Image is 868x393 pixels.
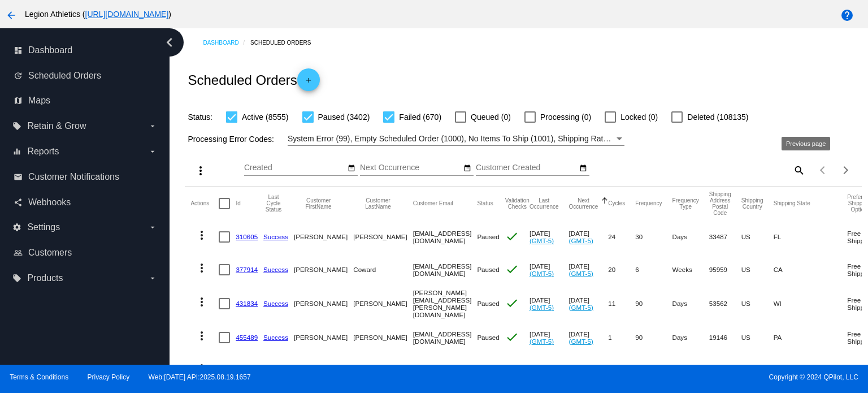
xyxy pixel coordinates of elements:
span: Dashboard [28,45,72,55]
a: (GMT-5) [530,304,554,311]
button: Change sorting for LastProcessingCycleId [263,194,284,213]
i: arrow_drop_down [148,122,157,131]
a: share Webhooks [14,193,157,211]
mat-icon: more_vert [195,261,209,275]
span: Paused [477,233,499,240]
mat-icon: more_vert [195,228,209,242]
span: Status: [188,113,212,122]
button: Change sorting for ShippingCountry [741,197,763,210]
mat-cell: [PERSON_NAME] [353,286,413,321]
a: Privacy Policy [88,373,130,381]
mat-cell: 24 [608,221,635,253]
mat-cell: 90 [635,321,672,354]
mat-icon: arrow_back [5,8,18,22]
button: Change sorting for CustomerLastName [353,197,402,210]
span: Copyright © 2024 QPilot, LLC [444,373,858,381]
mat-cell: [DATE] [569,253,609,286]
mat-cell: [EMAIL_ADDRESS][DOMAIN_NAME] [413,253,478,286]
a: update Scheduled Orders [14,67,157,85]
mat-cell: Weeks [672,253,709,286]
i: settings [12,223,21,232]
a: Web:[DATE] API:2025.08.19.1657 [149,373,251,381]
mat-cell: [PERSON_NAME] [353,354,413,387]
button: Change sorting for NextOccurrenceUtc [569,197,598,210]
a: people_outline Customers [14,244,157,262]
mat-cell: US [741,321,774,354]
span: Scheduled Orders [28,71,101,81]
mat-cell: 30 [635,221,672,253]
i: local_offer [12,274,21,283]
mat-cell: 4 [608,354,635,387]
button: Change sorting for ShippingState [774,200,810,207]
mat-icon: check [505,262,519,276]
mat-cell: [DATE] [530,286,569,321]
mat-cell: CA [774,253,848,286]
button: Change sorting for ShippingPostcode [709,191,731,216]
i: email [14,172,23,182]
mat-icon: check [505,330,519,344]
a: Dashboard [203,34,250,51]
a: email Customer Notifications [14,168,157,186]
input: Created [244,163,346,172]
button: Next page [835,159,857,182]
span: Deleted (108135) [687,110,748,124]
a: [URL][DOMAIN_NAME] [85,10,169,19]
a: (GMT-5) [569,270,593,277]
mat-cell: Days [672,286,709,321]
mat-cell: 3 [635,354,672,387]
mat-icon: add [302,76,315,90]
mat-cell: 90 [635,286,672,321]
mat-icon: check [505,296,519,310]
input: Customer Created [476,163,578,172]
mat-cell: US [741,286,774,321]
mat-cell: 20 [608,253,635,286]
mat-cell: [PERSON_NAME] [353,221,413,253]
mat-icon: more_vert [195,362,209,375]
button: Change sorting for LastOccurrenceUtc [530,197,559,210]
mat-icon: more_vert [195,295,209,309]
a: Scheduled Orders [250,34,321,51]
i: arrow_drop_down [148,223,157,232]
i: share [14,198,23,207]
mat-icon: date_range [463,164,471,173]
span: Reports [27,146,59,157]
mat-cell: PA [774,321,848,354]
mat-icon: more_vert [195,329,209,343]
mat-cell: [PERSON_NAME] [294,286,353,321]
i: dashboard [14,46,23,55]
mat-cell: [PERSON_NAME] [353,321,413,354]
mat-cell: [DATE] [569,221,609,253]
a: 455489 [236,334,258,341]
i: arrow_drop_down [148,147,157,156]
mat-icon: check [505,230,519,243]
mat-cell: US [741,253,774,286]
mat-cell: [DATE] [569,321,609,354]
mat-cell: US [741,354,774,387]
mat-cell: 33487 [709,221,741,253]
button: Change sorting for CustomerFirstName [294,197,343,210]
mat-cell: [DATE] [530,354,569,387]
mat-icon: date_range [348,164,355,173]
span: Settings [27,222,60,232]
mat-cell: FL [774,221,848,253]
a: 377914 [236,266,258,273]
span: Failed (670) [399,110,441,124]
a: (GMT-5) [530,338,554,345]
mat-icon: more_vert [194,164,207,178]
mat-header-cell: Actions [190,187,219,221]
mat-cell: 6 [635,253,672,286]
mat-cell: [DATE] [530,253,569,286]
i: people_outline [14,248,23,257]
i: local_offer [12,122,21,131]
h2: Scheduled Orders [188,68,319,91]
mat-cell: Months [672,354,709,387]
mat-icon: date_range [579,164,587,173]
button: Change sorting for Frequency [635,200,662,207]
mat-cell: 11 [608,286,635,321]
button: Previous page [812,159,835,182]
mat-cell: [EMAIL_ADDRESS][DOMAIN_NAME] [413,354,478,387]
i: update [14,71,23,80]
span: Paused [477,300,499,307]
mat-cell: US [741,221,774,253]
mat-cell: 53562 [709,286,741,321]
